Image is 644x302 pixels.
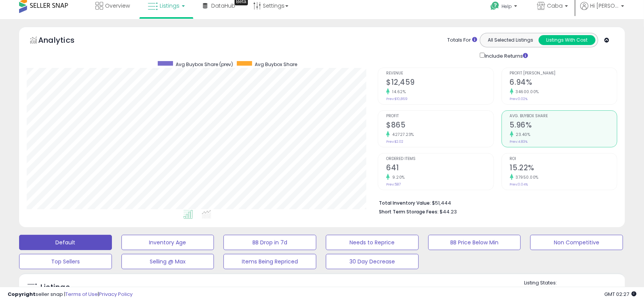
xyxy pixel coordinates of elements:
h2: 15.22% [510,163,617,174]
span: Revenue [386,71,493,76]
button: Needs to Reprice [326,235,419,250]
button: Top Sellers [19,254,112,269]
small: Prev: 0.02% [510,97,528,101]
small: Prev: 0.04% [510,182,528,187]
small: Prev: $10,869 [386,97,408,101]
button: Listings With Cost [539,35,595,45]
b: Total Inventory Value: [379,200,431,206]
p: Listing States: [524,279,625,287]
small: 23.40% [513,132,531,137]
small: Prev: $2.02 [386,139,403,144]
button: BB Drop in 7d [223,235,316,250]
span: Caba [547,2,563,10]
small: 9.20% [390,174,405,180]
span: Ordered Items [386,157,493,161]
small: Prev: 587 [386,182,401,187]
h5: Listings [40,282,70,293]
span: Avg Buybox Share (prev) [176,61,233,68]
span: ROI [510,157,617,161]
span: Overview [105,2,130,10]
h2: $12,459 [386,78,493,88]
span: $44.23 [440,208,457,215]
b: Short Term Storage Fees: [379,208,439,215]
button: Inventory Age [121,235,214,250]
small: 14.62% [390,89,406,95]
span: Profit [PERSON_NAME] [510,71,617,76]
button: All Selected Listings [482,35,539,45]
span: Profit [386,114,493,118]
span: Help [502,3,512,10]
button: Items Being Repriced [223,254,316,269]
strong: Copyright [8,291,36,298]
span: DataHub [211,2,235,10]
a: Privacy Policy [99,291,133,298]
a: Hi [PERSON_NAME] [580,2,624,19]
h2: 6.94% [510,78,617,88]
h2: $865 [386,121,493,131]
span: Avg Buybox Share [255,61,297,68]
button: Default [19,235,112,250]
div: Totals For [447,37,477,44]
small: 37950.00% [513,174,539,180]
li: $51,444 [379,198,612,207]
button: Selling @ Max [121,254,214,269]
button: BB Price Below Min [428,235,521,250]
span: 2025-08-16 02:27 GMT [604,291,636,298]
div: Include Returns [474,51,537,60]
span: Listings [160,2,180,10]
a: Terms of Use [65,291,98,298]
button: Non Competitive [530,235,623,250]
h2: 641 [386,163,493,174]
small: 34600.00% [513,89,539,95]
div: seller snap | | [8,291,133,298]
h2: 5.96% [510,121,617,131]
button: 30 Day Decrease [326,254,419,269]
small: Prev: 4.83% [510,139,528,144]
h5: Analytics [38,35,89,47]
span: Hi [PERSON_NAME] [590,2,619,10]
i: Get Help [490,1,500,11]
small: 42727.23% [390,132,414,137]
span: Avg. Buybox Share [510,114,617,118]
